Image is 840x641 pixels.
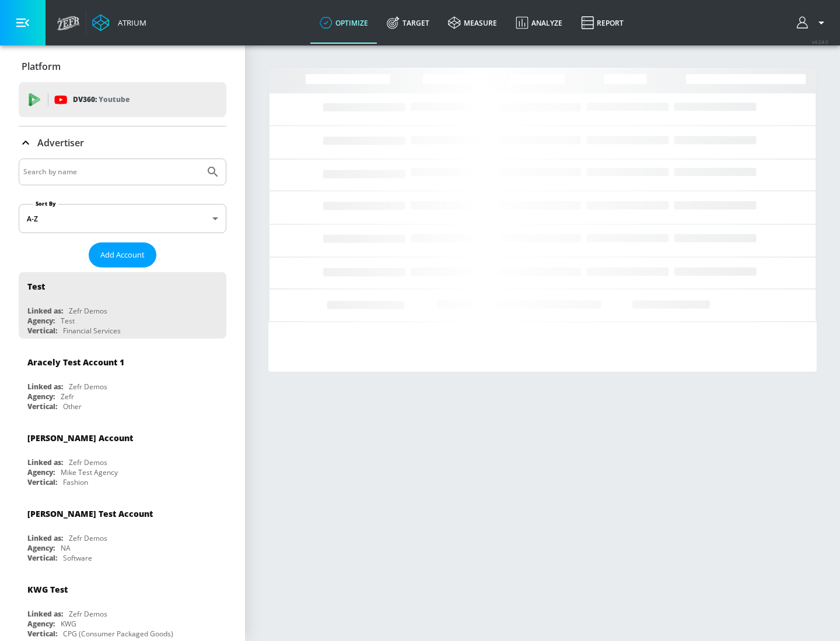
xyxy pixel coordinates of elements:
[27,533,63,543] div: Linked as:
[27,553,57,563] div: Vertical:
[63,477,88,487] div: Fashion
[27,392,55,401] div: Agency:
[73,93,129,106] p: DV360:
[22,60,61,73] p: Platform
[19,82,226,117] div: DV360: Youtube
[92,14,146,31] a: Atrium
[37,136,84,149] p: Advertiser
[27,401,57,411] div: Vertical:
[63,401,82,411] div: Other
[27,584,68,595] div: KWG Test
[61,543,71,553] div: NA
[19,126,226,159] div: Advertiser
[19,272,226,339] div: TestLinked as:Zefr DemosAgency:TestVertical:Financial Services
[89,242,156,267] button: Add Account
[19,499,226,566] div: [PERSON_NAME] Test AccountLinked as:Zefr DemosAgency:NAVertical:Software
[69,533,107,543] div: Zefr Demos
[27,432,133,443] div: [PERSON_NAME] Account
[63,553,92,563] div: Software
[377,2,439,44] a: Target
[61,392,74,401] div: Zefr
[33,200,58,207] label: Sort By
[61,316,75,326] div: Test
[19,424,226,490] div: [PERSON_NAME] AccountLinked as:Zefr DemosAgency:Mike Test AgencyVertical:Fashion
[27,629,57,639] div: Vertical:
[19,204,226,233] div: A-Z
[27,609,63,619] div: Linked as:
[99,93,129,105] p: Youtube
[27,477,57,487] div: Vertical:
[19,50,226,83] div: Platform
[812,38,828,45] span: v 4.24.0
[27,326,57,336] div: Vertical:
[506,2,572,44] a: Analyze
[27,316,55,326] div: Agency:
[61,619,76,629] div: KWG
[113,17,146,28] div: Atrium
[19,348,226,414] div: Aracely Test Account 1Linked as:Zefr DemosAgency:ZefrVertical:Other
[27,357,124,368] div: Aracely Test Account 1
[63,326,121,336] div: Financial Services
[27,467,55,477] div: Agency:
[61,467,118,477] div: Mike Test Agency
[100,248,145,262] span: Add Account
[27,508,153,519] div: [PERSON_NAME] Test Account
[27,382,63,392] div: Linked as:
[69,306,107,316] div: Zefr Demos
[23,164,200,179] input: Search by name
[69,382,107,392] div: Zefr Demos
[27,457,63,467] div: Linked as:
[572,2,633,44] a: Report
[27,619,55,629] div: Agency:
[27,281,45,292] div: Test
[27,306,63,316] div: Linked as:
[63,629,173,639] div: CPG (Consumer Packaged Goods)
[310,2,377,44] a: optimize
[27,543,55,553] div: Agency:
[69,457,107,467] div: Zefr Demos
[69,609,107,619] div: Zefr Demos
[439,2,506,44] a: measure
